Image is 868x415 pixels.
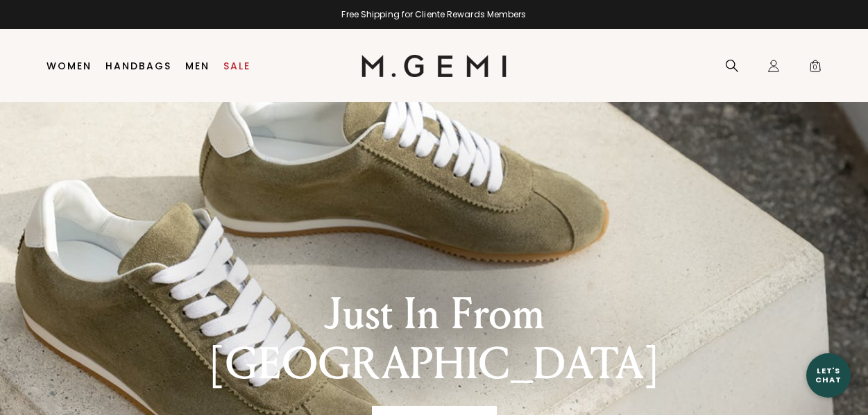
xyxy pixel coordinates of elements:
[177,289,692,389] div: Just In From [GEOGRAPHIC_DATA]
[46,60,92,71] a: Women
[361,55,507,77] img: M.Gemi
[223,60,250,71] a: Sale
[806,366,851,384] div: Let's Chat
[105,60,171,71] a: Handbags
[808,62,822,76] span: 0
[185,60,210,71] a: Men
